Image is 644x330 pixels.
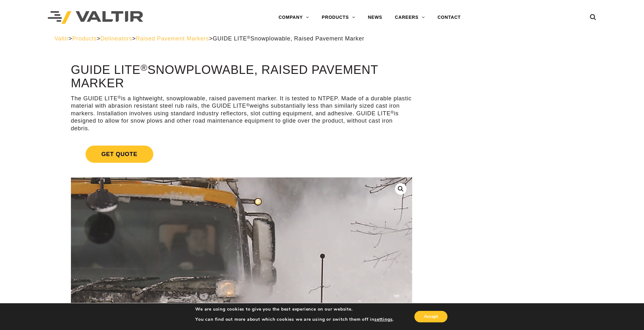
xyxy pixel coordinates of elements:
a: NEWS [362,11,389,24]
sup: ® [246,103,250,107]
button: settings [374,317,392,322]
span: Get Quote [86,146,153,163]
h1: GUIDE LITE Snowplowable, Raised Pavement Marker [71,63,412,90]
span: GUIDE LITE Snowplowable, Raised Pavement Marker [213,35,364,42]
div: > > > > [54,35,590,42]
sup: ® [247,35,251,40]
sup: ® [391,110,394,115]
a: PRODUCTS [315,11,362,24]
p: The GUIDE LITE is a lightweight, snowplowable, raised pavement marker. It is tested to NTPEP. Mad... [71,95,412,132]
a: COMPANY [272,11,315,24]
p: We are using cookies to give you the best experience on our website. [195,306,394,312]
a: Valtir [54,35,68,42]
sup: ® [141,62,148,73]
a: CONTACT [431,11,467,24]
a: CAREERS [389,11,431,24]
p: You can find out more about which cookies we are using or switch them off in . [195,317,394,322]
a: Products [72,35,97,42]
a: Get Quote [71,138,412,170]
a: Delineators [100,35,132,42]
button: Accept [414,311,447,322]
sup: ® [118,95,121,100]
a: Raised Pavement Markers [136,35,209,42]
img: Valtir [48,11,143,24]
